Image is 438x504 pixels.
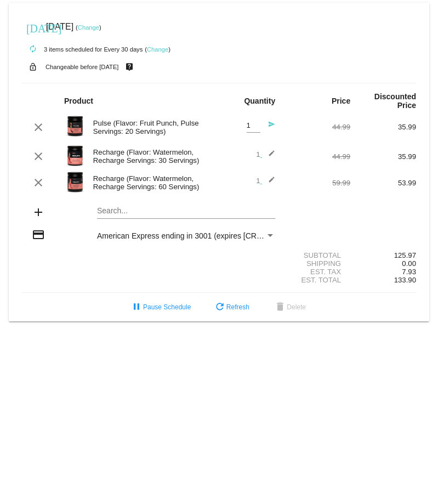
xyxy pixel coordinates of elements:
span: 1 [256,150,275,158]
span: Pause Schedule [130,303,191,311]
input: Search... [97,207,275,216]
div: Recharge (Flavor: Watermelon, Recharge Servings: 60 Servings) [88,174,219,191]
mat-icon: edit [262,150,275,163]
mat-icon: delete [274,301,287,314]
a: Change [147,46,168,53]
mat-icon: clear [32,150,45,163]
small: Changeable before [DATE] [45,64,119,70]
img: Recharge-60S-bottle-Image-Carousel-Watermelon.png [64,171,86,193]
button: Delete [265,297,315,317]
div: 125.97 [350,251,416,259]
span: 7.93 [402,268,416,276]
a: Change [78,24,99,31]
mat-icon: send [262,121,275,134]
button: Pause Schedule [121,297,200,317]
mat-icon: add [32,206,45,219]
mat-select: Payment Method [97,231,275,240]
div: 35.99 [350,152,416,161]
div: Recharge (Flavor: Watermelon, Recharge Servings: 30 Servings) [88,148,219,165]
strong: Price [332,97,350,105]
mat-icon: edit [262,176,275,189]
img: Image-1-Carousel-Recharge30S-Watermelon-Transp.png [64,145,86,167]
div: Est. Tax [285,268,350,276]
mat-icon: [DATE] [26,21,39,34]
div: 35.99 [350,123,416,131]
mat-icon: pause [130,301,143,314]
div: 53.99 [350,179,416,187]
div: Est. Total [285,276,350,284]
div: Pulse (Flavor: Fruit Punch, Pulse Servings: 20 Servings) [88,119,219,135]
strong: Quantity [244,97,275,105]
mat-icon: clear [32,121,45,134]
span: American Express ending in 3001 (expires [CREDIT_CARD_DATA]) [97,231,328,240]
div: 44.99 [285,152,350,161]
div: 44.99 [285,123,350,131]
span: 133.90 [394,276,416,284]
strong: Discounted Price [374,92,416,110]
div: Shipping [285,259,350,268]
mat-icon: lock_open [26,60,39,74]
mat-icon: credit_card [32,228,45,241]
input: Quantity [247,122,260,130]
strong: Product [64,97,93,105]
span: 1 [256,177,275,185]
img: Image-1-Carousel-Pulse-20S-Fruit-Punch-Transp.png [64,115,86,137]
span: 0.00 [402,259,416,268]
div: Subtotal [285,251,350,259]
span: Delete [274,303,306,311]
div: 59.99 [285,179,350,187]
mat-icon: refresh [213,301,226,314]
small: 3 items scheduled for Every 30 days [22,46,143,53]
small: ( ) [145,46,170,53]
mat-icon: live_help [123,60,136,74]
span: Refresh [213,303,249,311]
mat-icon: autorenew [26,43,39,56]
small: ( ) [76,24,101,31]
button: Refresh [204,297,258,317]
mat-icon: clear [32,176,45,189]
